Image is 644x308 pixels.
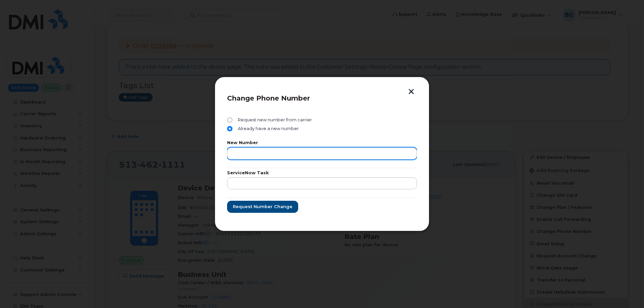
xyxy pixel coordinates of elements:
[227,141,417,145] label: New Number
[233,203,292,210] span: Request number change
[227,171,417,175] label: ServiceNow Task
[227,94,310,102] span: Change Phone Number
[235,126,299,131] span: Already have a new number
[227,117,232,123] input: Request new number from carrier
[227,126,232,131] input: Already have a new number
[235,117,312,123] span: Request new number from carrier
[227,201,298,213] button: Request number change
